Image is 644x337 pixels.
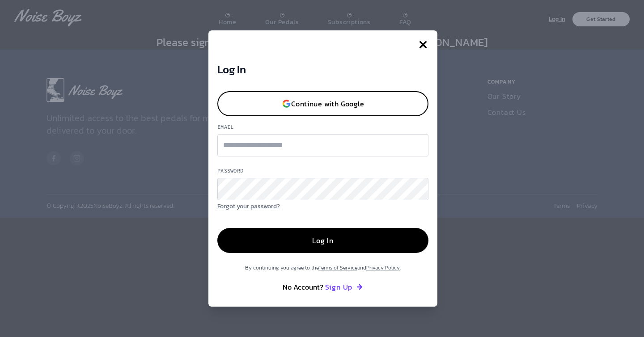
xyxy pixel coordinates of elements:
[318,264,357,272] a: Terms of Service
[217,228,428,253] button: Log In
[291,100,364,107] p: Continue with Google
[325,282,364,292] button: Sign Up
[217,202,280,212] button: Forgot your password?
[217,91,428,116] button: Continue with Google
[217,167,428,178] label: Password
[217,282,428,292] p: No Account?
[217,264,428,273] p: By continuing you agree to the and .
[366,264,400,272] a: Privacy Policy
[217,64,428,75] h3: Log In
[217,123,428,134] label: Email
